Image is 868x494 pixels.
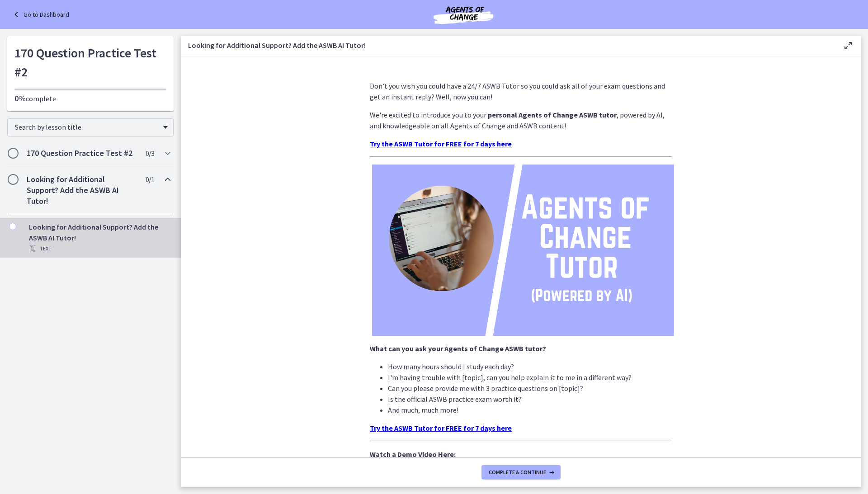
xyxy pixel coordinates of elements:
[188,40,828,51] h3: Looking for Additional Support? Add the ASWB AI Tutor!
[146,174,154,185] span: 0 / 1
[370,450,456,459] strong: Watch a Demo Video Here:
[370,109,672,131] p: We're excited to introduce you to your , powered by AI, and knowledgeable on all Agents of Change...
[370,80,672,102] p: Don’t you wish you could have a 24/7 ASWB Tutor so you could ask all of your exam questions and g...
[370,423,512,433] a: Try the ASWB Tutor for FREE for 7 days here
[489,469,546,476] span: Complete & continue
[7,118,174,136] div: Search by lesson title
[388,361,672,372] li: How many hours should I study each day?
[409,4,518,25] img: Agents of Change
[14,93,26,104] span: 0%
[11,9,69,20] a: Go to Dashboard
[27,174,137,207] h2: Looking for Additional Support? Add the ASWB AI Tutor!
[14,93,166,104] p: complete
[388,372,672,383] li: I'm having trouble with [topic], can you help explain it to me in a different way?
[388,405,672,415] li: And much, much more!
[29,221,170,254] div: Looking for Additional Support? Add the ASWB AI Tutor!
[29,243,170,254] div: Text
[481,465,561,480] button: Complete & continue
[488,110,617,119] strong: personal Agents of Change ASWB tutor
[370,139,512,148] a: Try the ASWB Tutor for FREE for 7 days here
[27,148,137,159] h2: 170 Question Practice Test #2
[388,394,672,405] li: Is the official ASWB practice exam worth it?
[370,344,546,353] strong: What can you ask your Agents of Change ASWB tutor?
[15,122,159,132] span: Search by lesson title
[372,165,674,336] img: Agents_of_Change_Tutor.png
[14,43,166,81] h1: 170 Question Practice Test #2
[388,383,672,394] li: Can you please provide me with 3 practice questions on [topic]?
[146,148,154,159] span: 0 / 3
